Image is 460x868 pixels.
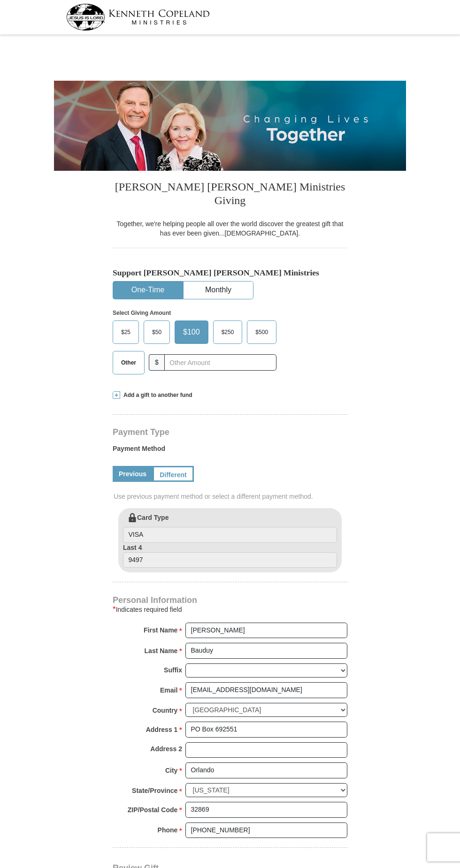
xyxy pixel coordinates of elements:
strong: Address 2 [150,742,182,755]
button: Monthly [184,282,253,299]
h3: [PERSON_NAME] [PERSON_NAME] Ministries Giving [113,171,347,219]
button: One-Time [113,282,183,299]
span: $ [149,354,165,371]
div: Indicates required field [113,604,347,615]
span: Use previous payment method or select a different payment method. [114,492,348,501]
span: $100 [178,325,205,339]
strong: Last Name [145,644,178,657]
input: Other Amount [164,354,276,371]
input: Last 4 [123,552,337,568]
a: Different [153,466,194,482]
h4: Payment Type [113,428,347,436]
strong: First Name [144,624,177,637]
strong: Select Giving Amount [113,310,171,316]
strong: ZIP/Postal Code [128,803,178,816]
a: Previous [113,466,153,482]
strong: Address 1 [146,723,178,736]
label: Card Type [123,513,337,543]
span: $50 [147,325,166,339]
strong: City [165,764,177,777]
strong: State/Province [132,784,177,797]
strong: Country [153,704,178,717]
input: Card Type [123,527,337,543]
label: Payment Method [113,444,347,458]
h4: Personal Information [113,596,347,604]
div: Together, we're helping people all over the world discover the greatest gift that has ever been g... [113,219,347,238]
span: $500 [251,325,273,339]
strong: Suffix [164,663,182,677]
strong: Email [160,684,177,697]
label: Last 4 [123,543,337,568]
strong: Phone [158,823,178,837]
span: Add a gift to another fund [120,391,192,399]
h5: Support [PERSON_NAME] [PERSON_NAME] Ministries [113,268,347,278]
span: $25 [116,325,135,339]
span: Other [116,356,141,370]
img: kcm-header-logo.svg [66,4,210,30]
span: $250 [217,325,239,339]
